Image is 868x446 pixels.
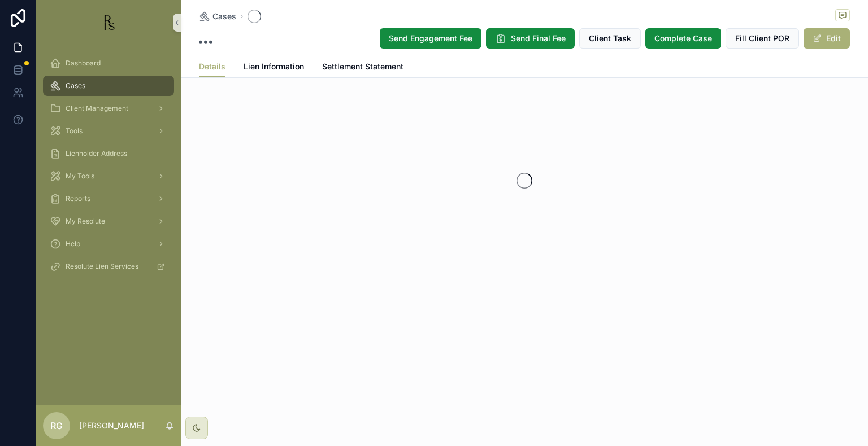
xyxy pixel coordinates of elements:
[36,45,181,291] div: scrollable content
[66,194,90,203] span: Reports
[244,61,304,72] span: Lien Information
[579,28,641,49] button: Client Task
[66,172,94,181] span: My Tools
[511,33,566,44] span: Send Final Fee
[66,104,128,113] span: Client Management
[199,56,225,78] a: Details
[322,61,403,72] span: Settlement Statement
[735,33,789,44] span: Fill Client POR
[654,33,712,44] span: Complete Case
[66,239,80,248] span: Help
[66,59,101,68] span: Dashboard
[66,126,83,135] span: Tools
[486,28,575,49] button: Send Final Fee
[322,56,403,79] a: Settlement Statement
[199,11,236,22] a: Cases
[389,33,472,44] span: Send Engagement Fee
[79,420,144,431] p: [PERSON_NAME]
[589,33,631,44] span: Client Task
[50,419,63,432] span: RG
[212,11,236,22] span: Cases
[43,143,174,164] a: Lienholder Address
[726,28,799,49] button: Fill Client POR
[43,53,174,73] a: Dashboard
[43,98,174,119] a: Client Management
[66,262,138,271] span: Resolute Lien Services
[804,28,850,49] button: Edit
[43,234,174,254] a: Help
[43,256,174,277] a: Resolute Lien Services
[66,217,105,226] span: My Resolute
[43,211,174,231] a: My Resolute
[199,61,225,72] span: Details
[43,76,174,96] a: Cases
[645,28,721,49] button: Complete Case
[43,166,174,186] a: My Tools
[43,121,174,141] a: Tools
[66,81,85,90] span: Cases
[66,149,127,158] span: Lienholder Address
[244,56,304,79] a: Lien Information
[99,14,118,32] img: App logo
[43,189,174,209] a: Reports
[380,28,481,49] button: Send Engagement Fee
